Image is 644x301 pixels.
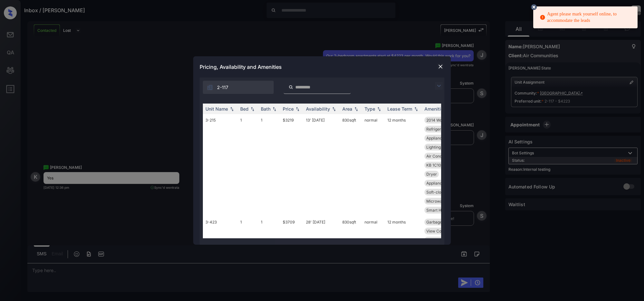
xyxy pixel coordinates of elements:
img: icon-zuma [435,82,443,90]
td: 13' [DATE] [303,114,340,216]
span: Appliances Stai... [426,136,457,141]
img: sorting [294,107,301,111]
img: sorting [353,107,359,111]
div: Bath [261,106,270,112]
span: Dryer [426,172,437,177]
img: sorting [229,107,235,111]
div: Pricing, Availability and Amenities [193,56,451,78]
span: KB 1C10 Legacy [426,163,456,168]
div: Lease Term [387,106,412,112]
td: 12 months [385,114,422,216]
div: Area [342,106,352,112]
div: Amenities [424,106,446,112]
td: $3219 [280,114,303,216]
img: icon-zuma [289,84,293,90]
span: View Courtyard [426,229,455,233]
td: 1 [258,114,280,216]
span: Refrigerator Le... [426,127,457,132]
span: Garbage disposa... [426,220,460,224]
td: normal [362,114,385,216]
span: Appliances Stai... [426,181,457,186]
div: Unit Name [205,106,228,112]
span: 2014 Wood Floor... [426,118,459,123]
img: sorting [331,107,337,111]
td: 3-215 [203,114,238,216]
div: Availability [306,106,330,112]
div: Bed [240,106,249,112]
div: Price [283,106,294,112]
img: icon-zuma [207,84,213,91]
span: Lighting Recess... [426,145,458,150]
span: Smart Home Door... [426,208,462,213]
img: sorting [271,107,278,111]
span: Floor Penthouse [426,238,456,242]
img: sorting [413,107,419,111]
span: 2-117 [217,84,228,91]
span: Microwave [426,199,447,204]
td: 830 sqft [340,114,362,216]
div: Agent please mark yourself online, to accommodate the leads [540,8,632,26]
td: 1 [238,114,258,216]
div: Type [365,106,375,112]
img: sorting [249,107,256,111]
span: Soft-close Cabi... [426,190,458,195]
img: close [437,63,444,70]
span: Air Conditioner [426,154,454,159]
img: sorting [376,107,382,111]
